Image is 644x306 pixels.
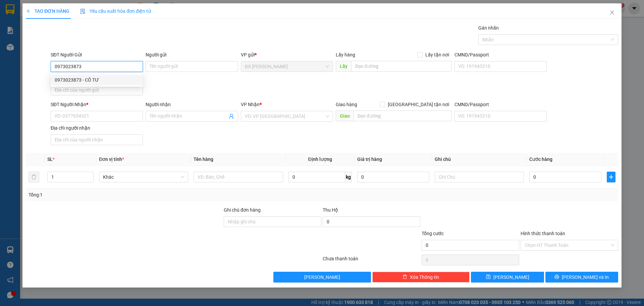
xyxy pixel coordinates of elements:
div: Tổng: 1 [29,191,249,199]
input: Địa chỉ của người gửi [51,85,143,95]
button: [PERSON_NAME] [273,272,371,282]
div: Địa chỉ người nhận [51,124,143,132]
div: 0973023873 - CÔ TƯ [51,75,143,85]
div: SĐT Người Nhận [51,101,143,108]
span: Tổng cước [422,231,444,236]
div: SĐT Người Gửi [51,51,143,58]
span: Cước hàng [529,157,552,162]
input: Dọc đường [354,111,452,121]
span: Giá trị hàng [357,157,382,162]
th: Ghi chú [432,153,527,166]
span: Lấy tận nơi [423,51,452,58]
input: Dọc đường [351,61,452,72]
button: save[PERSON_NAME] [471,272,544,282]
div: CMND/Passport [454,51,547,58]
div: 0931885967 [6,22,103,31]
span: Tên hàng [194,157,213,162]
span: DĐ: [6,35,15,42]
label: Gán nhãn [478,25,499,31]
span: printer [554,274,559,280]
button: deleteXóa Thông tin [372,272,470,282]
span: [PERSON_NAME] [493,273,529,281]
button: delete [29,172,39,182]
span: [GEOGRAPHIC_DATA] tận nơi [385,101,452,108]
button: plus [607,172,615,182]
div: CMND/Passport [454,101,547,108]
img: icon [80,9,86,14]
span: [PERSON_NAME] [304,273,340,281]
span: Lấy [336,61,351,72]
span: plus [26,9,31,13]
input: Ghi Chú [435,172,524,182]
div: 0973023873 - CÔ TƯ [55,76,139,84]
div: Chưa thanh toán [322,255,421,267]
span: close [609,10,615,15]
span: Lấy hàng [336,52,355,57]
div: Người gửi [146,51,238,58]
span: Khác [103,172,184,182]
div: Người nhận [146,101,238,108]
div: CHỊ TIÊN [6,14,103,22]
span: user-add [229,114,234,119]
span: TẠO ĐƠN HÀNG [26,8,69,14]
input: 0 [357,172,429,182]
span: Giao hàng [336,102,357,107]
input: Ghi chú đơn hàng [224,216,321,227]
span: Yêu cầu xuất hóa đơn điện tử [80,8,151,14]
span: [PERSON_NAME] và In [562,273,609,281]
span: Xóa Thông tin [410,273,439,281]
span: Giao [336,111,354,121]
span: plus [607,174,615,180]
span: Thu Hộ [323,207,338,213]
label: Hình thức thanh toán [521,231,565,236]
span: Gửi: [6,6,16,13]
button: Close [603,3,622,22]
span: delete [402,274,407,280]
span: BÃI ĐÃ QUA [GEOGRAPHIC_DATA] [6,31,103,55]
span: kg [345,172,352,182]
span: Đơn vị tính [99,157,124,162]
span: BX Cao Lãnh [245,61,329,72]
div: VP gửi [241,51,333,58]
span: Định lượng [308,157,332,162]
input: Địa chỉ của người nhận [51,134,143,145]
input: VD: Bàn, Ghế [194,172,283,182]
span: SL [47,157,53,162]
span: VP Nhận [241,102,260,107]
div: BX [PERSON_NAME] [6,6,103,14]
span: save [486,274,491,280]
label: Ghi chú đơn hàng [224,207,261,213]
button: printer[PERSON_NAME] và In [545,272,618,282]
